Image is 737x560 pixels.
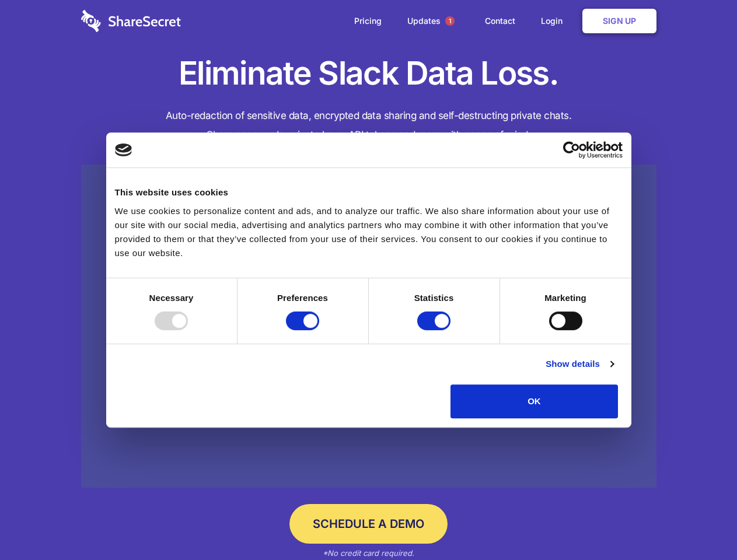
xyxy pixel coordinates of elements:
a: Login [529,3,580,39]
span: 1 [445,16,455,26]
strong: Preferences [277,293,328,303]
div: We use cookies to personalize content and ads, and to analyze our traffic. We also share informat... [115,204,623,260]
strong: Marketing [544,293,586,303]
button: OK [450,384,618,418]
a: Schedule a Demo [289,504,448,544]
h1: Eliminate Slack Data Loss. [81,52,656,94]
strong: Necessary [149,293,194,303]
img: logo [115,143,132,156]
em: *No credit card required. [323,548,414,558]
h4: Auto-redaction of sensitive data, encrypted data sharing and self-destructing private chats. Shar... [81,106,656,145]
a: Pricing [343,3,393,39]
a: Wistia video thumbnail [81,164,656,488]
a: Usercentrics Cookiebot - opens in a new window [521,141,623,159]
a: Contact [473,3,527,39]
div: This website uses cookies [115,185,623,199]
strong: Statistics [414,293,454,303]
a: Sign Up [582,9,656,33]
a: Show details [546,357,613,371]
img: logo-wordmark-white-trans-d4663122ce5f474addd5e946df7df03e33cb6a1c49d2221995e7729f52c070b2.svg [81,10,181,32]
